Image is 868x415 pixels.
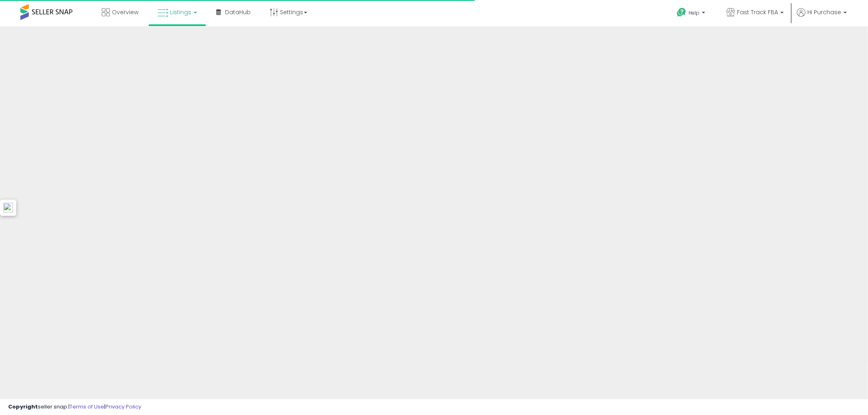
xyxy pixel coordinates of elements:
[670,1,713,26] a: Help
[112,8,138,16] span: Overview
[170,8,191,16] span: Listings
[737,8,778,16] span: Fast Track FBA
[807,8,841,16] span: Hi Purchase
[3,203,13,213] img: icon48.png
[225,8,251,16] span: DataHub
[676,7,687,17] i: Get Help
[689,9,700,16] span: Help
[797,8,847,26] a: Hi Purchase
